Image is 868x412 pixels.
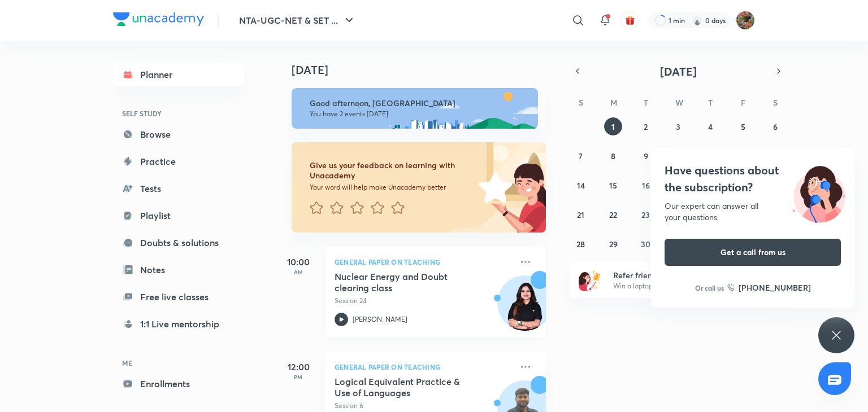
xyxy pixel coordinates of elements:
[113,63,244,86] a: Planner
[644,121,648,132] abbr: September 2, 2025
[701,147,719,165] button: September 11, 2025
[637,176,655,194] button: September 16, 2025
[741,97,745,108] abbr: Friday
[676,121,680,132] abbr: September 3, 2025
[641,209,650,220] abbr: September 23, 2025
[727,282,811,293] a: [PHONE_NUMBER]
[585,63,771,79] button: [DATE]
[113,12,204,29] a: Company Logo
[292,88,538,129] img: afternoon
[613,281,752,291] p: Win a laptop, vouchers & more
[579,269,601,291] img: referral
[637,117,655,135] button: September 2, 2025
[113,231,244,254] a: Doubts & solutions
[609,239,618,249] abbr: September 29, 2025
[669,147,687,165] button: September 10, 2025
[113,204,244,227] a: Playlist
[734,117,752,135] button: September 5, 2025
[637,147,655,165] button: September 9, 2025
[335,376,475,398] h5: Logical Equivalent Practice & Use of Languages
[113,313,244,335] a: 1:1 Live mentorship
[276,255,321,269] h5: 10:00
[113,150,244,173] a: Practice
[572,205,590,223] button: September 21, 2025
[611,151,615,161] abbr: September 8, 2025
[292,63,557,77] h4: [DATE]
[604,235,622,253] button: September 29, 2025
[113,104,244,123] h6: SELF STUDY
[741,121,745,132] abbr: September 5, 2025
[766,147,784,165] button: September 13, 2025
[613,269,752,281] h6: Refer friends
[660,64,697,79] span: [DATE]
[708,121,713,132] abbr: September 4, 2025
[310,98,528,108] h6: Good afternoon, [GEOGRAPHIC_DATA]
[113,177,244,200] a: Tests
[113,372,244,395] a: Enrollments
[572,176,590,194] button: September 14, 2025
[773,97,778,108] abbr: Saturday
[353,314,407,325] p: [PERSON_NAME]
[579,97,583,108] abbr: Sunday
[498,282,552,336] img: Avatar
[604,147,622,165] button: September 8, 2025
[701,117,719,135] button: September 4, 2025
[625,15,635,25] img: avatar
[621,11,639,29] button: avatar
[577,209,584,220] abbr: September 21, 2025
[665,239,841,266] button: Get a call from us
[579,151,583,161] abbr: September 7, 2025
[669,117,687,135] button: September 3, 2025
[604,205,622,223] button: September 22, 2025
[708,97,713,108] abbr: Thursday
[113,353,244,372] h6: ME
[113,123,244,146] a: Browse
[440,142,546,233] img: feedback_image
[276,374,321,380] p: PM
[644,151,648,161] abbr: September 9, 2025
[783,162,854,223] img: ttu_illustration_new.svg
[739,282,811,293] h6: [PHONE_NUMBER]
[572,235,590,253] button: September 28, 2025
[610,97,617,108] abbr: Monday
[736,11,755,30] img: Kumkum Bhamra
[113,286,244,308] a: Free live classes
[665,200,841,223] div: Our expert can answer all your questions
[335,401,512,411] p: Session 6
[604,117,622,135] button: September 1, 2025
[644,97,648,108] abbr: Tuesday
[310,160,475,181] h6: Give us your feedback on learning with Unacademy
[335,360,512,374] p: General Paper on Teaching
[637,235,655,253] button: September 30, 2025
[576,239,585,249] abbr: September 28, 2025
[276,360,321,374] h5: 12:00
[276,269,321,275] p: AM
[695,283,724,293] p: Or call us
[113,12,204,26] img: Company Logo
[665,162,841,196] h4: Have questions about the subscription?
[335,296,512,306] p: Session 24
[310,183,475,192] p: Your word will help make Unacademy better
[734,147,752,165] button: September 12, 2025
[113,258,244,281] a: Notes
[310,109,528,119] p: You have 2 events [DATE]
[637,205,655,223] button: September 23, 2025
[773,121,778,132] abbr: September 6, 2025
[675,97,683,108] abbr: Wednesday
[604,176,622,194] button: September 15, 2025
[335,271,475,293] h5: Nuclear Energy and Doubt clearing class
[609,209,617,220] abbr: September 22, 2025
[766,117,784,135] button: September 6, 2025
[572,147,590,165] button: September 7, 2025
[609,180,617,191] abbr: September 15, 2025
[692,15,703,26] img: streak
[232,9,363,32] button: NTA-UGC-NET & SET ...
[611,121,615,132] abbr: September 1, 2025
[641,239,650,249] abbr: September 30, 2025
[642,180,650,191] abbr: September 16, 2025
[335,255,512,269] p: General Paper on Teaching
[577,180,585,191] abbr: September 14, 2025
